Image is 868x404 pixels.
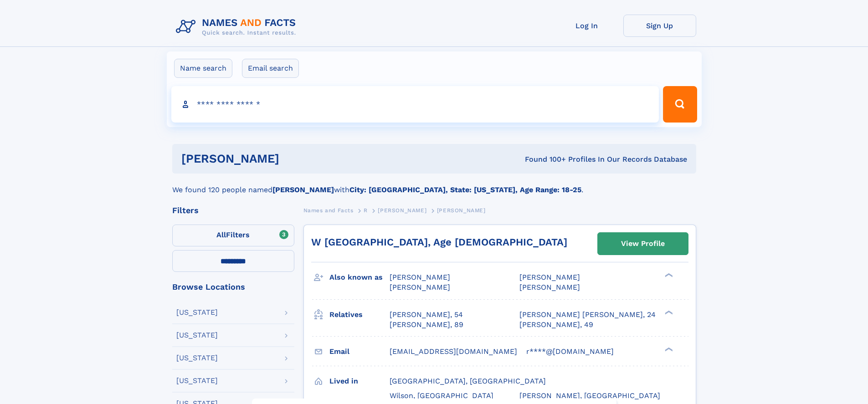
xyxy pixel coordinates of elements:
div: [US_STATE] [176,332,218,339]
span: [PERSON_NAME], [GEOGRAPHIC_DATA] [519,391,660,400]
div: Found 100+ Profiles In Our Records Database [402,154,687,164]
div: ❯ [663,272,673,278]
span: [PERSON_NAME] [519,283,580,291]
div: [US_STATE] [176,309,218,316]
div: Filters [172,206,294,215]
div: View Profile [621,233,665,254]
label: Email search [242,59,299,78]
a: [PERSON_NAME] [378,205,426,216]
div: [US_STATE] [176,377,218,384]
span: All [216,230,226,239]
input: search input [171,86,659,123]
span: [PERSON_NAME] [437,207,486,214]
a: [PERSON_NAME], 54 [390,310,463,320]
a: Names and Facts [303,205,354,216]
span: [PERSON_NAME] [390,283,450,291]
span: [PERSON_NAME] [378,207,426,214]
a: Log In [550,15,623,37]
h3: Email [329,344,390,359]
a: [PERSON_NAME], 49 [519,320,593,330]
label: Filters [172,225,294,246]
h3: Also known as [329,270,390,285]
a: [PERSON_NAME], 89 [390,320,463,330]
label: Name search [174,59,232,78]
h1: [PERSON_NAME] [181,153,402,164]
span: R [364,207,368,214]
div: ❯ [663,309,673,315]
b: [PERSON_NAME] [272,185,334,194]
div: We found 120 people named with . [172,174,696,195]
span: [GEOGRAPHIC_DATA], [GEOGRAPHIC_DATA] [390,377,546,385]
a: [PERSON_NAME] [PERSON_NAME], 24 [519,310,656,320]
span: [EMAIL_ADDRESS][DOMAIN_NAME] [390,347,517,356]
img: Logo Names and Facts [172,15,303,39]
div: [US_STATE] [176,354,218,362]
button: Search Button [663,86,697,123]
span: [PERSON_NAME] [519,273,580,281]
span: [PERSON_NAME] [390,273,450,281]
a: Sign Up [623,15,696,37]
b: City: [GEOGRAPHIC_DATA], State: [US_STATE], Age Range: 18-25 [349,185,581,194]
a: R [364,205,368,216]
span: Wilson, [GEOGRAPHIC_DATA] [390,391,493,400]
div: ❯ [663,346,673,352]
div: Browse Locations [172,283,294,291]
a: View Profile [598,233,688,255]
a: W [GEOGRAPHIC_DATA], Age [DEMOGRAPHIC_DATA] [311,236,567,248]
h3: Lived in [329,373,390,389]
h3: Relatives [329,307,390,322]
